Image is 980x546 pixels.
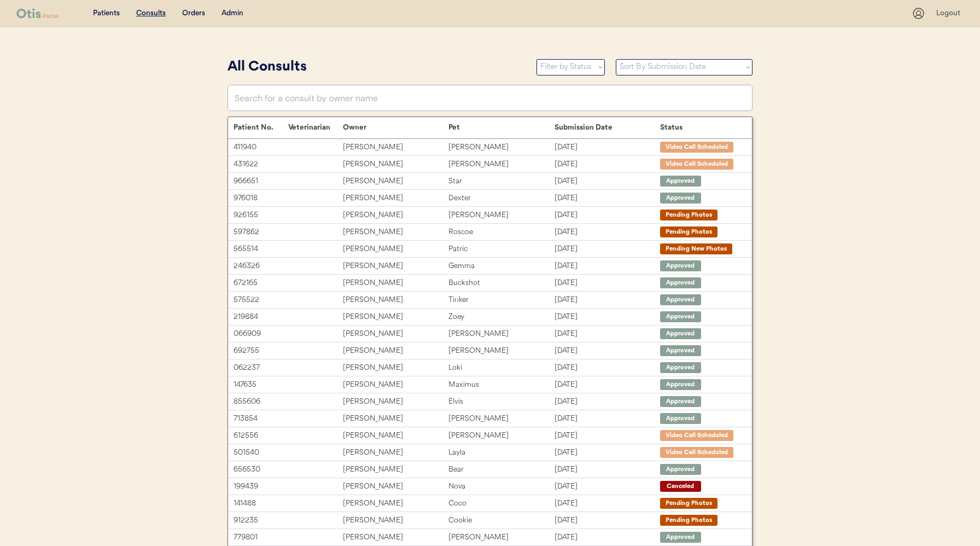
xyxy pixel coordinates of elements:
div: [PERSON_NAME] [343,480,448,493]
div: [DATE] [555,141,660,154]
div: 692755 [234,345,288,357]
div: Patients [93,8,120,19]
div: Pending Photos [666,211,712,220]
div: [PERSON_NAME] [448,429,554,442]
div: [DATE] [555,209,660,222]
div: 411940 [234,141,288,154]
div: [DATE] [555,379,660,391]
div: 062237 [234,362,288,374]
div: Approved [666,533,696,542]
div: [PERSON_NAME] [343,158,448,171]
div: [DATE] [555,413,660,425]
div: 219884 [234,311,288,323]
div: Zoey [448,311,554,323]
div: [DATE] [555,396,660,408]
div: [DATE] [555,531,660,544]
div: [DATE] [555,480,660,493]
div: 926155 [234,209,288,222]
div: Loki [448,362,554,374]
div: [PERSON_NAME] [343,413,448,425]
div: [PERSON_NAME] [448,141,554,154]
div: Approved [666,363,696,373]
div: [PERSON_NAME] [343,446,448,459]
input: Search for a consult by owner name [227,85,752,111]
div: 672165 [234,277,288,289]
div: 912235 [234,514,288,527]
div: Patric [448,243,554,255]
div: [PERSON_NAME] [343,429,448,442]
div: [PERSON_NAME] [343,277,448,289]
div: [PERSON_NAME] [448,531,554,544]
div: [PERSON_NAME] [343,463,448,476]
div: Nova [448,480,554,493]
div: [PERSON_NAME] [343,531,448,544]
div: Approved [666,329,696,339]
div: Cookie [448,514,554,527]
div: [DATE] [555,175,660,188]
div: Pending Photos [666,499,712,508]
div: Orders [182,8,205,19]
div: [DATE] [555,514,660,527]
div: [PERSON_NAME] [448,209,554,222]
div: [PERSON_NAME] [343,514,448,527]
div: [PERSON_NAME] [343,226,448,239]
div: Buckshot [448,277,554,289]
div: Admin [221,8,243,19]
div: Approved [666,177,696,186]
div: 779801 [234,531,288,544]
u: Consults [136,9,166,17]
div: [PERSON_NAME] [448,413,554,425]
div: Video Call Scheduled [666,143,728,152]
div: Star [448,175,554,188]
div: [PERSON_NAME] [343,294,448,306]
div: Approved [666,295,696,305]
div: [DATE] [555,446,660,459]
div: [DATE] [555,497,660,510]
div: Video Call Scheduled [666,431,728,440]
div: [DATE] [555,243,660,255]
div: Status [660,123,741,132]
div: 246326 [234,260,288,272]
div: [DATE] [555,345,660,357]
div: [PERSON_NAME] [343,345,448,357]
div: 656530 [234,463,288,476]
div: Tinker [448,294,554,306]
div: [DATE] [555,226,660,239]
div: [PERSON_NAME] [343,175,448,188]
div: Pending Photos [666,228,712,237]
div: Logout [936,8,964,19]
div: [PERSON_NAME] [343,328,448,340]
div: [DATE] [555,463,660,476]
div: All Consults [227,57,526,78]
div: Approved [666,312,696,322]
div: [DATE] [555,311,660,323]
div: 501540 [234,446,288,459]
div: Video Call Scheduled [666,160,728,169]
div: Elvis [448,396,554,408]
div: Pending Photos [666,516,712,525]
div: [PERSON_NAME] [343,379,448,391]
div: Bear [448,463,554,476]
div: Veterinarian [288,123,343,132]
div: Pet [448,123,554,132]
div: 147635 [234,379,288,391]
div: [DATE] [555,429,660,442]
div: Gemma [448,260,554,272]
div: Maximus [448,379,554,391]
div: [DATE] [555,192,660,205]
div: [PERSON_NAME] [343,243,448,255]
div: [DATE] [555,328,660,340]
div: Coco [448,497,554,510]
div: 855606 [234,396,288,408]
div: [DATE] [555,260,660,272]
div: Approved [666,414,696,423]
div: 565514 [234,243,288,255]
div: [PERSON_NAME] [343,260,448,272]
div: Layla [448,446,554,459]
div: Canceled [666,482,696,491]
div: Approved [666,194,696,203]
div: Pending New Photos [666,245,727,254]
div: [DATE] [555,277,660,289]
div: [PERSON_NAME] [343,311,448,323]
div: [PERSON_NAME] [343,497,448,510]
